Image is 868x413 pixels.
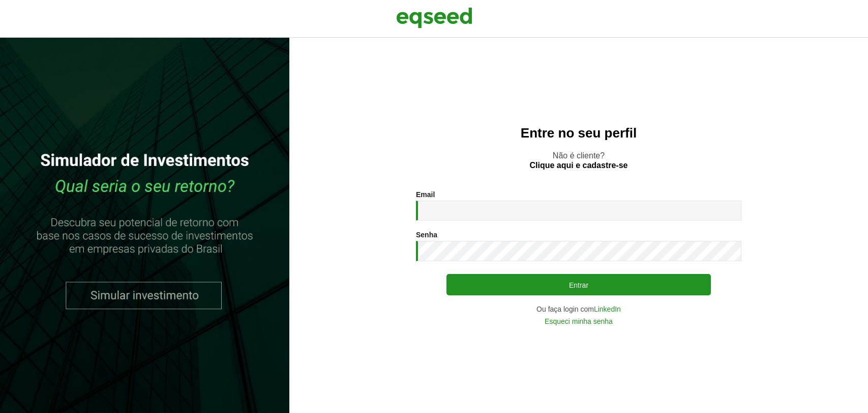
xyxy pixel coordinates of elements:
a: LinkedIn [594,306,621,313]
a: Esqueci minha senha [545,318,613,325]
label: Email [416,191,435,198]
img: EqSeed Logo [396,5,472,31]
button: Entrar [446,274,711,295]
p: Não é cliente? [310,151,848,170]
div: Ou faça login com [416,306,741,313]
h2: Entre no seu perfil [310,126,848,141]
label: Senha [416,231,437,238]
a: Clique aqui e cadastre-se [530,161,628,170]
